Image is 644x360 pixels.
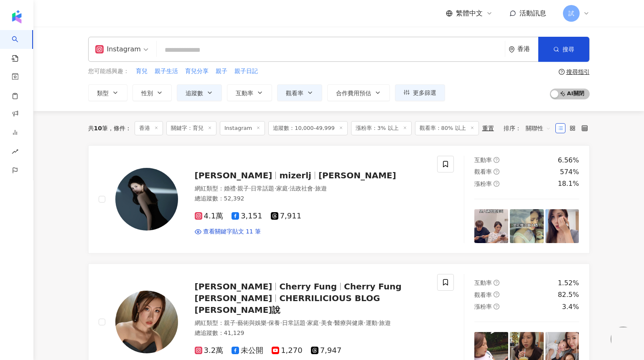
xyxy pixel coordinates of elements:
[267,319,268,326] span: ·
[268,319,280,326] span: 保養
[319,319,321,326] span: ·
[559,69,565,75] span: question-circle
[115,168,178,231] img: KOL Avatar
[321,319,333,326] span: 美食
[88,125,108,132] div: 共 筆
[237,185,249,192] span: 親子
[166,121,216,135] span: 關鍵字：育兒
[271,212,302,221] span: 7,911
[268,121,348,135] span: 追蹤數：10,000-49,999
[474,292,492,298] span: 觀看率
[494,169,499,175] span: question-circle
[333,319,334,326] span: ·
[224,185,236,192] span: 婚禮
[177,84,222,101] button: 追蹤數
[141,90,153,96] span: 性別
[155,67,178,76] span: 親子生活
[195,281,402,303] span: Cherry Fung [PERSON_NAME]
[135,67,148,76] button: 育兒
[526,122,551,135] span: 關聯性
[379,319,391,326] span: 旅遊
[313,185,315,192] span: ·
[318,170,396,180] span: [PERSON_NAME]
[195,293,380,315] span: CHERRILICIOUS BLOG [PERSON_NAME]說
[504,122,555,135] div: 排序：
[203,228,261,236] span: 查看關鍵字貼文 11 筆
[236,90,253,96] span: 互動率
[88,145,590,254] a: KOL Avatar[PERSON_NAME]mizerlj[PERSON_NAME]網紅類型：婚禮·親子·日常話題·家庭·法政社會·旅遊總追蹤數：52,3924.1萬3,1517,911查看關...
[249,185,251,192] span: ·
[494,280,499,286] span: question-circle
[115,291,178,353] img: KOL Avatar
[288,185,290,192] span: ·
[215,67,228,76] button: 親子
[195,346,224,355] span: 3.2萬
[509,46,515,53] span: environment
[272,346,303,355] span: 1,270
[195,228,261,236] a: 查看關鍵字貼文 11 筆
[482,125,494,132] div: 重置
[185,67,209,76] button: 育兒分享
[395,84,445,101] button: 更多篩選
[10,10,23,23] img: logo icon
[136,67,148,76] span: 育兒
[366,319,377,326] span: 運動
[327,84,390,101] button: 合作費用預估
[510,209,544,243] img: post-image
[88,84,127,101] button: 類型
[474,168,492,175] span: 觀看率
[236,185,237,192] span: ·
[351,121,412,135] span: 漲粉率：3% 以上
[186,90,203,96] span: 追蹤數
[563,46,574,53] span: 搜尋
[108,125,131,132] span: 條件 ：
[236,319,237,326] span: ·
[195,195,428,203] div: 總追蹤數 ： 52,392
[195,185,428,193] div: 網紅類型 ：
[277,84,322,101] button: 觀看率
[558,179,579,188] div: 18.1%
[474,157,492,163] span: 互動率
[377,319,379,326] span: ·
[456,9,483,18] span: 繁體中文
[474,180,492,187] span: 漲粉率
[558,279,579,288] div: 1.52%
[474,209,508,243] img: post-image
[195,281,272,292] span: [PERSON_NAME]
[286,90,303,96] span: 觀看率
[234,67,258,76] button: 親子日記
[545,209,579,243] img: post-image
[227,84,272,101] button: 互動率
[519,9,546,17] span: 活動訊息
[195,319,428,327] div: 網紅類型 ：
[97,90,109,96] span: 類型
[185,67,209,76] span: 育兒分享
[216,67,227,76] span: 親子
[538,37,589,62] button: 搜尋
[494,292,499,297] span: question-circle
[474,303,492,310] span: 漲粉率
[566,68,590,75] div: 搜尋指引
[12,30,28,63] a: search
[415,121,479,135] span: 觀看率：80% 以上
[311,346,342,355] span: 7,947
[195,170,272,180] span: [PERSON_NAME]
[474,279,492,286] span: 互動率
[279,281,337,292] span: Cherry Fung
[568,9,574,18] span: 試
[336,90,371,96] span: 合作費用預估
[282,319,305,326] span: 日常話題
[234,67,258,76] span: 親子日記
[494,181,499,187] span: question-circle
[290,185,313,192] span: 法政社會
[12,143,18,162] span: rise
[413,89,436,96] span: 更多篩選
[132,84,172,101] button: 性別
[517,46,538,53] div: 香港
[280,319,282,326] span: ·
[334,319,364,326] span: 醫療與健康
[315,185,327,192] span: 旅遊
[562,302,579,312] div: 3.4%
[558,156,579,165] div: 6.56%
[232,346,263,355] span: 未公開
